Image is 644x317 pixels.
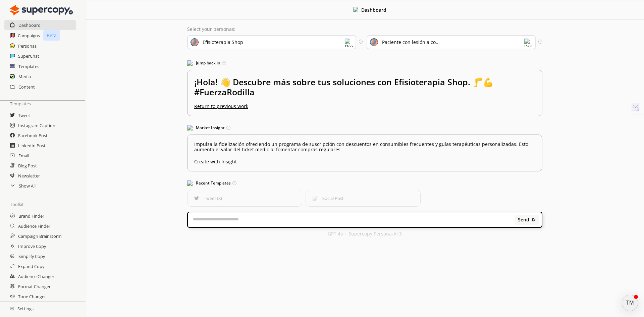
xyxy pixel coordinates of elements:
[187,60,193,66] img: Jump Back In
[187,27,542,32] p: Select your personas:
[306,190,421,207] button: Social PostSocial Post
[18,251,45,261] a: Simplify Copy
[194,77,535,104] h2: ¡Hola! 👋 Descubre más sobre tus soluciones con Efisioterapia Shop. 🦵💪 #FuerzaRodilla
[187,190,302,207] button: Tweet (X)Tweet (X)
[18,51,39,61] a: SuperChat
[194,156,535,164] u: Create with Insight
[194,196,199,201] img: Tweet (X)
[532,217,536,222] img: Close
[622,295,638,311] div: atlas-message-author-avatar
[622,295,638,311] button: atlas-launcher
[187,123,542,133] h3: Market Insight
[524,39,532,47] img: Dropdown Icon
[18,130,48,141] a: Facebook Post
[18,261,44,271] a: Expand Copy
[18,231,62,241] a: Campaign Brainstorm
[43,30,60,41] p: Beta
[313,196,317,201] img: Social Post
[187,58,542,68] h3: Jump back in
[226,126,230,130] img: Tooltip Icon
[18,82,35,92] a: Content
[18,141,46,151] a: LinkedIn Post
[18,41,37,51] a: Personas
[10,307,14,311] img: Close
[203,40,243,45] div: Efisioterapia Shop
[194,103,248,109] u: Return to previous work
[518,217,529,222] b: Send
[18,241,46,251] a: Improve Copy
[19,181,36,191] a: Show All
[18,171,40,181] a: Newsletter
[194,142,535,152] p: Impulsa la fidelización ofreciendo un programa de suscripción con descuentos en consumibles frecu...
[359,40,363,44] img: Tooltip Icon
[18,161,37,171] a: Blog Post
[361,7,386,13] b: Dashboard
[187,125,193,130] img: Market Insight
[328,231,402,236] p: GPT 4o + Supercopy Persona-AI 3
[18,71,31,82] a: Media
[10,3,73,17] img: Close
[232,181,236,185] img: Tooltip Icon
[18,20,41,30] a: Dashboard
[18,281,51,292] a: Format Changer
[18,120,55,130] a: Instagram Caption
[538,40,542,44] img: Tooltip Icon
[382,40,440,45] div: Paciente con lesión a co...
[187,180,193,186] img: Popular Templates
[345,39,353,47] img: Dropdown Icon
[18,151,29,161] a: Email
[191,38,199,46] img: Brand Icon
[18,110,30,120] a: Tweet
[18,221,50,231] a: Audience Finder
[370,38,378,46] img: Audience Icon
[222,61,226,65] img: Tooltip Icon
[353,7,358,12] img: Close
[18,31,40,41] a: Campaigns
[18,61,39,71] a: Templates
[18,271,54,281] a: Audience Changer
[187,178,542,188] h3: Recent Templates
[18,211,44,221] a: Brand Finder
[18,292,46,302] a: Tone Changer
